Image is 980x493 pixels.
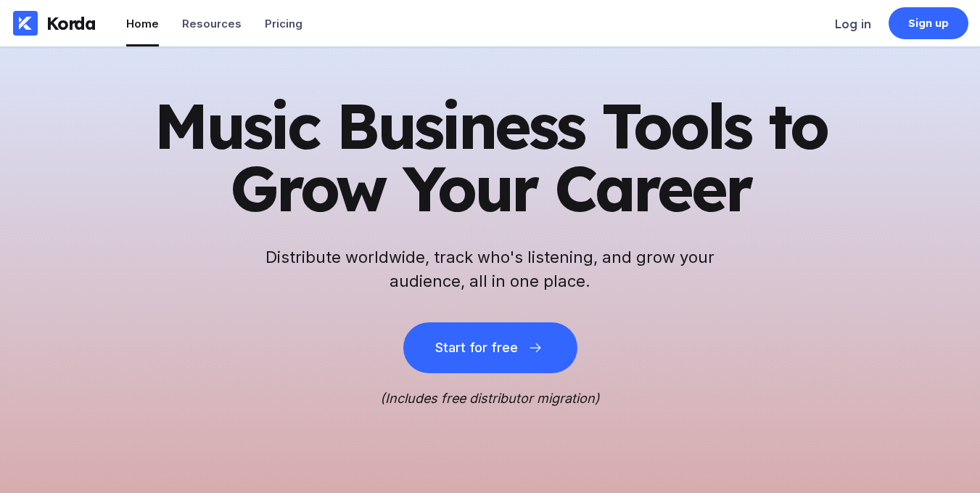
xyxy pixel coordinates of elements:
[403,322,577,373] button: Start for free
[182,17,242,30] div: Resources
[126,17,159,30] div: Home
[258,245,722,293] h2: Distribute worldwide, track who's listening, and grow your audience, all in one place.
[835,17,871,31] div: Log in
[908,16,950,30] div: Sign up
[135,94,846,219] h1: Music Business Tools to Grow Your Career
[380,391,600,406] i: (Includes free distributor migration)
[265,17,302,30] div: Pricing
[435,341,518,355] div: Start for free
[46,12,96,34] div: Korda
[889,7,968,39] a: Sign up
